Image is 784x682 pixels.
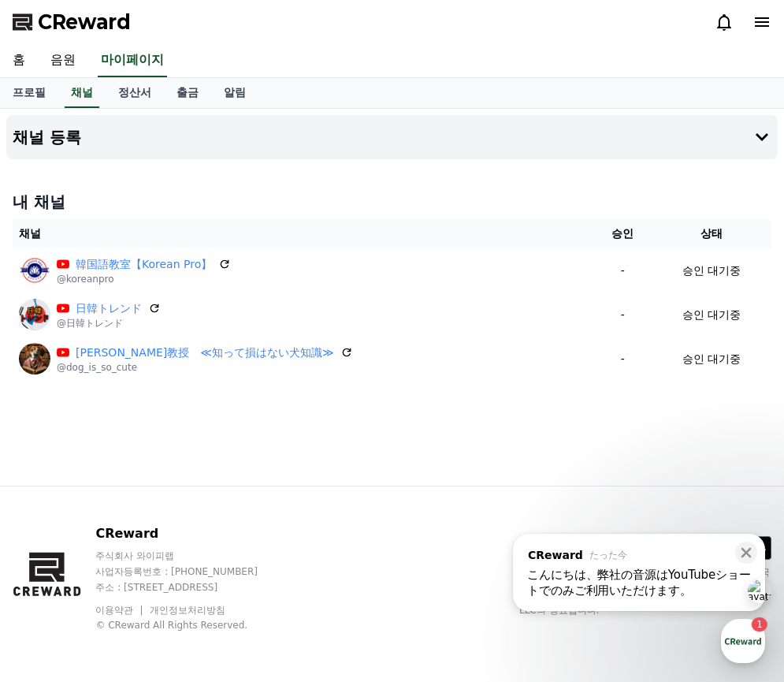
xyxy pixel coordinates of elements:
a: 韓国語教室【Korean Pro】 [76,256,212,273]
a: 채널 [65,78,99,108]
a: 개인정보처리방침 [150,605,225,616]
a: 음원 [38,44,88,77]
a: 정산서 [106,78,164,108]
img: 日韓トレンド [19,299,50,330]
a: 마이페이지 [98,44,167,77]
th: 상태 [652,219,771,248]
img: ジョン教授 ≪知って損はない犬知識≫ [19,343,50,375]
p: 승인 대기중 [682,263,741,279]
th: 승인 [593,219,652,248]
p: - [600,307,645,323]
p: 승인 대기중 [682,351,741,367]
p: @koreanpro [57,273,231,285]
a: 알림 [211,78,258,108]
p: CReward [95,524,288,543]
button: 채널 등록 [6,115,778,159]
a: [PERSON_NAME]教授 ≪知って損はない犬知識≫ [76,345,334,361]
h4: 채널 등록 [13,129,81,146]
p: 사업자등록번호 : [PHONE_NUMBER] [95,565,288,578]
p: - [600,263,645,279]
p: - [600,351,645,367]
img: 韓国語教室【Korean Pro】 [19,255,50,286]
th: 채널 [13,219,593,248]
a: 日韓トレンド [76,300,142,317]
p: 주소 : [STREET_ADDRESS] [95,581,288,594]
a: CReward [13,9,131,35]
p: 승인 대기중 [682,307,741,323]
a: 이용약관 [95,605,145,616]
p: © CReward All Rights Reserved. [95,619,288,632]
p: @dog_is_so_cute [57,361,353,374]
span: CReward [38,9,131,35]
p: @日韓トレンド [57,317,161,330]
h4: 내 채널 [13,191,771,213]
a: 출금 [164,78,211,108]
p: 주식회사 와이피랩 [95,550,288,562]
